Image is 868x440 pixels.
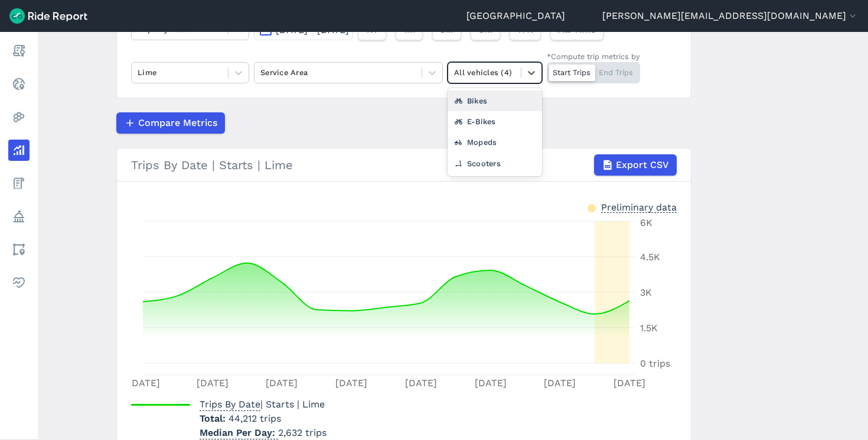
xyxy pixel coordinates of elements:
button: Compare Metrics [116,112,225,134]
tspan: [DATE] [128,377,160,389]
div: Mopeds [448,132,542,153]
tspan: [DATE] [614,377,645,389]
tspan: [DATE] [335,377,367,389]
tspan: [DATE] [405,377,437,389]
tspan: 1.5K [640,322,658,334]
img: Ride Report [9,8,87,24]
tspan: 3K [640,287,652,298]
div: *Compute trip metrics by [547,51,640,62]
a: Health [8,272,30,293]
a: [GEOGRAPHIC_DATA] [466,9,565,23]
span: Total [200,413,229,424]
button: Export CSV [594,154,677,176]
a: Realtime [8,73,30,95]
span: Trips By Date [200,395,260,411]
div: Scooters [448,153,542,174]
a: Fees [8,173,30,194]
button: [PERSON_NAME][EMAIL_ADDRESS][DOMAIN_NAME] [602,9,859,23]
div: Preliminary data [601,200,677,213]
span: Export CSV [616,158,669,172]
div: Trips By Date | Starts | Lime [131,154,677,176]
tspan: 0 trips [640,358,670,369]
a: Areas [8,239,30,260]
a: Report [8,40,30,62]
span: | Starts | Lime [200,399,325,410]
div: Bikes [448,90,542,111]
a: Heatmaps [8,106,30,128]
tspan: [DATE] [544,377,576,389]
tspan: [DATE] [197,377,229,389]
tspan: [DATE] [475,377,507,389]
tspan: [DATE] [266,377,298,389]
span: Median Per Day [200,423,278,439]
span: Compare Metrics [138,116,217,130]
div: E-Bikes [448,111,542,132]
tspan: 4.5K [640,251,660,263]
p: 2,632 trips [200,426,327,440]
a: Policy [8,206,30,227]
tspan: 6K [640,217,652,228]
span: 44,212 trips [229,413,281,424]
a: Analyze [8,140,30,161]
